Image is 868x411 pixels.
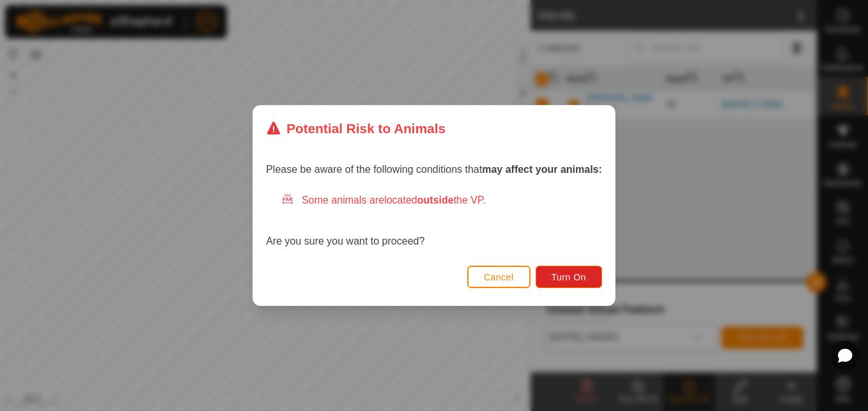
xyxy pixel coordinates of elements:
[281,193,602,208] div: Some animals are
[484,272,514,282] span: Cancel
[536,266,602,288] button: Turn On
[384,195,486,205] span: located the VP.
[266,118,446,138] div: Potential Risk to Animals
[467,266,531,288] button: Cancel
[266,193,602,249] div: Are you sure you want to proceed?
[552,272,586,282] span: Turn On
[266,164,602,175] span: Please be aware of the following conditions that
[417,195,454,205] strong: outside
[482,164,602,175] strong: may affect your animals:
